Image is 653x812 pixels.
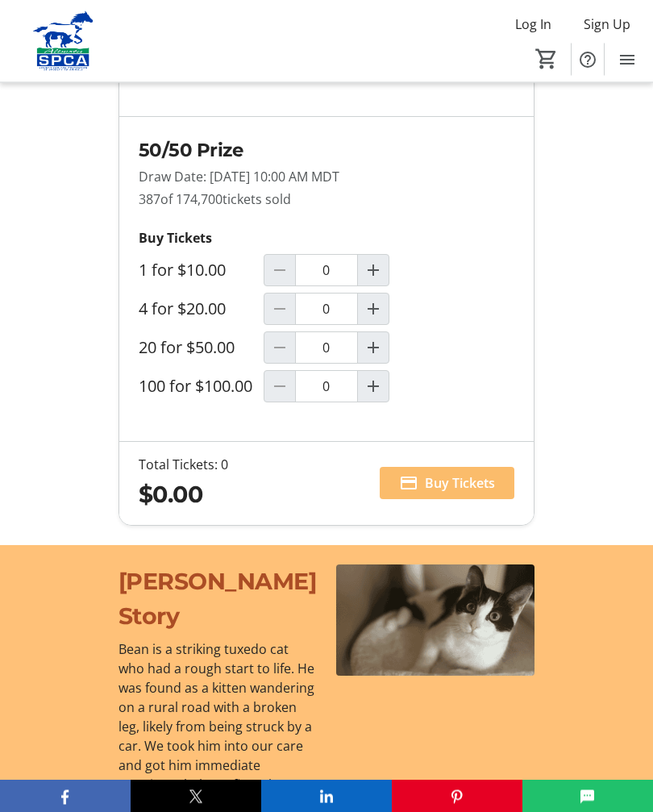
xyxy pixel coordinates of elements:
button: Increment by one [358,294,389,325]
button: Help [572,44,604,76]
button: Cart [532,44,561,73]
strong: Buy Tickets [139,230,212,248]
img: undefined [336,565,534,677]
button: SMS [522,780,653,812]
button: Increment by one [358,333,389,364]
button: X [131,780,261,812]
img: Alberta SPCA's Logo [10,11,117,72]
div: Total Tickets: 0 [139,456,228,475]
button: LinkedIn [261,780,392,812]
span: Sign Up [584,15,630,34]
div: $0.00 [139,478,228,513]
button: Sign Up [571,11,643,37]
span: Log In [515,15,551,34]
button: Pinterest [392,780,522,812]
label: 4 for $20.00 [139,300,226,319]
button: Increment by one [358,256,389,286]
button: Buy Tickets [380,468,514,500]
span: [PERSON_NAME] Story [119,568,317,631]
button: Menu [611,44,643,76]
span: Buy Tickets [425,474,495,493]
p: Draw Date: [DATE] 10:00 AM MDT [139,168,514,187]
span: of 174,700 [160,191,223,209]
p: 387 tickets sold [139,190,514,210]
label: 20 for $50.00 [139,339,235,358]
h2: 50/50 Prize [139,137,514,164]
button: Log In [502,11,564,37]
button: Increment by one [358,372,389,402]
label: 100 for $100.00 [139,377,252,397]
label: 1 for $10.00 [139,261,226,281]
